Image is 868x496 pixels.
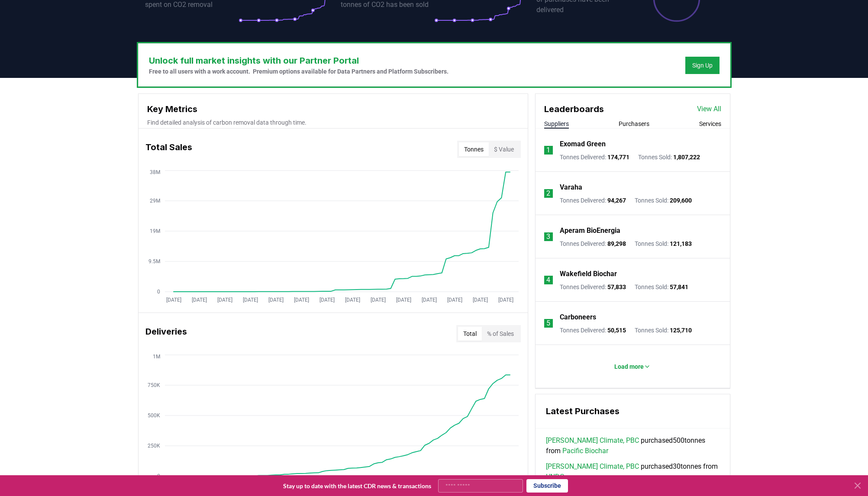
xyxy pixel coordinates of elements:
p: Free to all users with a work account. Premium options available for Data Partners and Platform S... [149,67,449,76]
tspan: 1M [153,354,160,360]
h3: Leaderboards [544,103,604,116]
p: Tonnes Sold : [635,239,692,248]
tspan: 750K [148,382,160,388]
a: Sign Up [692,61,713,70]
tspan: 0 [157,289,160,295]
span: 1,807,222 [673,154,700,161]
span: 50,515 [607,327,626,334]
span: 89,298 [607,240,626,247]
tspan: [DATE] [294,297,309,303]
a: Wakefield Biochar [560,269,617,279]
tspan: [DATE] [396,297,411,303]
span: 121,183 [670,240,692,247]
tspan: [DATE] [472,297,487,303]
p: Tonnes Delivered : [560,153,629,161]
tspan: 0 [157,473,160,479]
p: Tonnes Sold : [638,153,700,161]
p: Tonnes Sold : [635,283,688,291]
p: Find detailed analysis of carbon removal data through time. [147,118,519,127]
tspan: [DATE] [447,297,462,303]
span: 125,710 [670,327,692,334]
tspan: 38M [150,169,160,175]
p: Tonnes Delivered : [560,283,626,291]
a: Carboneers [560,312,596,322]
h3: Unlock full market insights with our Partner Portal [149,54,449,67]
span: 57,841 [670,283,688,290]
button: Load more [607,358,658,375]
button: Suppliers [544,119,569,128]
button: Sign Up [685,57,720,74]
button: Purchasers [619,119,649,128]
p: Tonnes Sold : [635,196,692,205]
a: Aperam BioEnergia [560,225,620,236]
p: 1 [546,145,550,155]
a: [PERSON_NAME] Climate, PBC [546,435,639,446]
h3: Total Sales [145,141,192,158]
button: $ Value [489,142,519,156]
p: 5 [546,318,550,329]
button: Tonnes [459,142,489,156]
button: Services [699,119,721,128]
a: UNDO [546,472,565,482]
tspan: [DATE] [319,297,334,303]
span: 209,600 [670,197,692,204]
tspan: 19M [150,228,160,234]
tspan: 9.5M [148,258,160,264]
p: Tonnes Delivered : [560,239,626,248]
h3: Deliveries [145,325,187,342]
span: 174,771 [607,154,629,161]
span: 94,267 [607,197,626,204]
p: 3 [546,232,550,242]
a: Pacific Biochar [562,446,608,456]
span: 57,833 [607,283,626,290]
p: Tonnes Delivered : [560,326,626,335]
tspan: [DATE] [370,297,385,303]
tspan: 29M [150,198,160,204]
button: % of Sales [482,327,519,341]
tspan: [DATE] [242,297,258,303]
tspan: 500K [148,412,160,419]
span: purchased 30 tonnes from [546,461,720,482]
h3: Key Metrics [147,103,519,116]
tspan: [DATE] [191,297,207,303]
tspan: [DATE] [498,297,513,303]
span: purchased 500 tonnes from [546,435,720,456]
tspan: [DATE] [166,297,181,303]
button: Total [458,327,482,341]
a: Varaha [560,182,582,193]
tspan: [DATE] [217,297,232,303]
p: 2 [546,188,550,199]
p: Load more [614,362,644,371]
tspan: [DATE] [268,297,283,303]
a: [PERSON_NAME] Climate, PBC [546,461,639,472]
h3: Latest Purchases [546,405,720,418]
tspan: [DATE] [345,297,360,303]
a: Exomad Green [560,139,606,149]
tspan: [DATE] [421,297,436,303]
tspan: 250K [148,443,160,449]
p: 4 [546,275,550,285]
p: Tonnes Delivered : [560,196,626,205]
p: Tonnes Sold : [635,326,692,335]
a: View All [697,104,721,114]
